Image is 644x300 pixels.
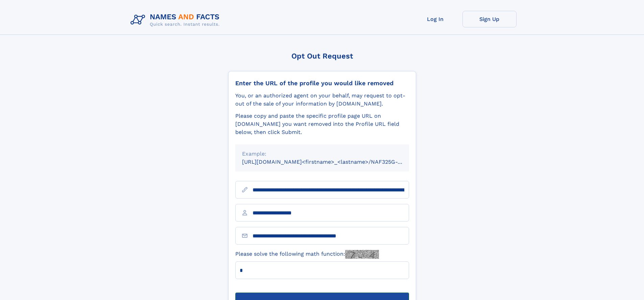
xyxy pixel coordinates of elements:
[235,250,379,259] label: Please solve the following math function:
[462,11,517,27] a: Sign Up
[228,52,416,60] div: Opt Out Request
[242,150,402,158] div: Example:
[235,112,409,136] div: Please copy and paste the specific profile page URL on [DOMAIN_NAME] you want removed into the Pr...
[235,92,409,108] div: You, or an authorized agent on your behalf, may request to opt-out of the sale of your informatio...
[128,11,225,29] img: Logo Names and Facts
[242,159,422,165] small: [URL][DOMAIN_NAME]<firstname>_<lastname>/NAF325G-xxxxxxxx
[235,79,409,87] div: Enter the URL of the profile you would like removed
[408,11,462,27] a: Log In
